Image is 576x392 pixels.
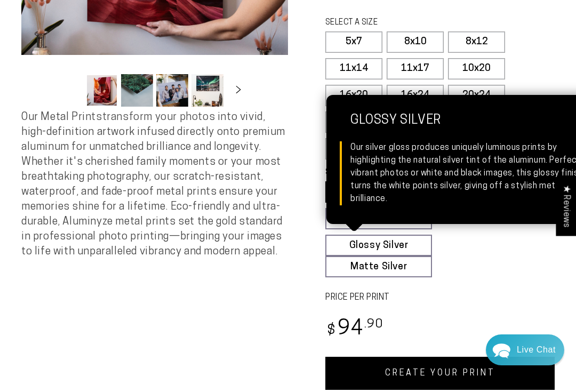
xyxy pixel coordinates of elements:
sup: .90 [364,318,383,331]
label: 16x24 [387,85,444,106]
label: PRICE PER PRINT [325,292,555,304]
button: Slide right [227,79,250,102]
span: $ [327,324,336,338]
a: [PERSON_NAME] [325,208,432,229]
button: Load image 4 in gallery view [191,74,223,107]
label: 20x24 [448,85,505,106]
label: 8x10 [387,31,444,53]
label: 10x20 [448,58,505,79]
button: Load image 3 in gallery view [156,74,188,107]
a: Matte Silver [325,256,432,277]
div: Click to open Judge.me floating reviews tab [556,177,576,236]
label: 16x20 [325,85,382,106]
span: Our Metal Prints transform your photos into vivid, high-definition artwork infused directly onto ... [21,112,285,257]
a: CREATE YOUR PRINT [325,357,555,390]
label: 20x30 [325,111,382,133]
legend: SELECT A FINISH [325,167,459,179]
label: 5x7 [325,31,382,53]
a: Glossy White [325,181,432,203]
button: Load image 2 in gallery view [121,74,153,107]
div: Contact Us Directly [517,334,556,365]
button: Slide left [59,79,83,102]
label: 8x12 [448,31,505,53]
bdi: 94 [325,319,383,340]
button: Load image 1 in gallery view [86,74,118,107]
legend: SELECT A SIZE [325,17,459,29]
label: 11x17 [387,58,444,79]
a: Glossy Silver [325,235,432,256]
label: 11x14 [325,58,382,79]
div: Chat widget toggle [486,334,564,365]
label: 24x36 [325,138,382,159]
